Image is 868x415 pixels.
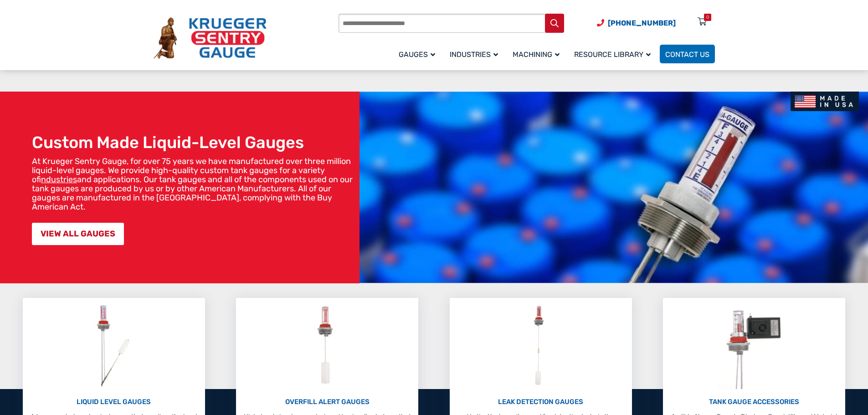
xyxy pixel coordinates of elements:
span: Contact Us [665,50,709,59]
p: LEAK DETECTION GAUGES [454,397,627,407]
span: [PHONE_NUMBER] [608,19,676,27]
span: Machining [513,50,560,59]
a: Industries [444,43,507,65]
a: industries [41,174,77,184]
a: VIEW ALL GAUGES [32,223,124,245]
a: Phone Number (920) 434-8860 [597,17,676,29]
a: Resource Library [569,43,660,65]
img: Overfill Alert Gauges [307,302,348,389]
a: Contact Us [660,45,715,63]
span: Gauges [399,50,435,59]
p: OVERFILL ALERT GAUGES [241,397,414,407]
img: Krueger Sentry Gauge [154,17,267,59]
p: LIQUID LEVEL GAUGES [27,397,200,407]
img: Leak Detection Gauges [523,302,559,389]
h1: Custom Made Liquid-Level Gauges [32,133,355,152]
span: Industries [450,50,498,59]
img: Made In USA [791,92,859,111]
img: bg_hero_bannerksentry [360,92,868,283]
div: 0 [706,14,709,21]
p: At Krueger Sentry Gauge, for over 75 years we have manufactured over three million liquid-level g... [32,157,355,211]
a: Machining [507,43,569,65]
a: Gauges [393,43,444,65]
span: Resource Library [574,50,651,59]
img: Tank Gauge Accessories [718,302,791,389]
p: TANK GAUGE ACCESSORIES [668,397,841,407]
img: Liquid Level Gauges [89,302,138,389]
